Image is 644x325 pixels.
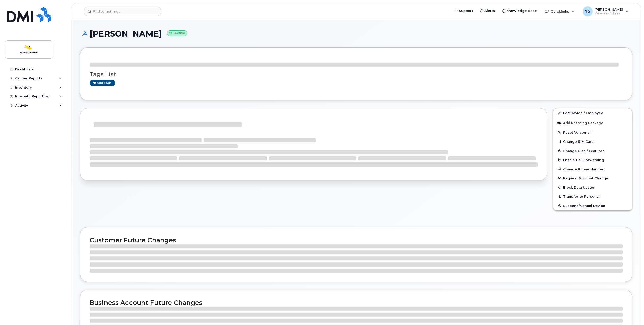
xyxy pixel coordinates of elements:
[553,183,632,192] button: Block Data Usage
[563,158,604,162] span: Enable Call Forwarding
[553,117,632,128] button: Add Roaming Package
[553,137,632,146] button: Change SIM Card
[553,155,632,165] button: Enable Call Forwarding
[553,108,632,117] a: Edit Device / Employee
[563,149,605,153] span: Change Plan / Features
[553,174,632,183] button: Request Account Change
[553,146,632,155] button: Change Plan / Features
[563,204,605,208] span: Suspend/Cancel Device
[90,299,623,307] h2: Business Account Future Changes
[553,165,632,174] button: Change Phone Number
[167,30,187,36] small: Active
[80,29,632,38] h1: [PERSON_NAME]
[557,121,603,126] span: Add Roaming Package
[553,192,632,201] button: Transfer to Personal
[90,236,623,244] h2: Customer Future Changes
[553,128,632,137] button: Reset Voicemail
[553,201,632,210] button: Suspend/Cancel Device
[90,71,623,77] h3: Tags List
[90,80,115,86] a: Add tags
